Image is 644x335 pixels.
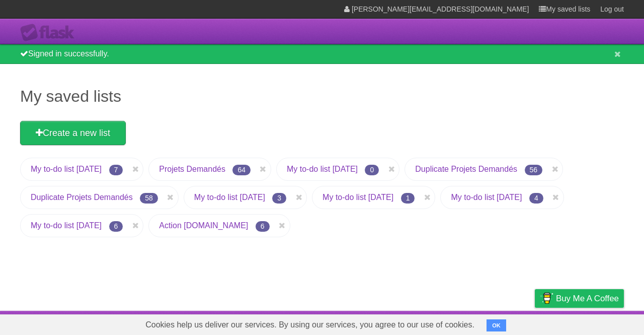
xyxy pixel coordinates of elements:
[287,165,358,173] a: My to-do list [DATE]
[401,193,415,204] span: 1
[135,315,485,335] span: Cookies help us deliver our services. By using our services, you agree to our use of cookies.
[556,290,619,307] span: Buy me a coffee
[401,313,422,332] a: About
[529,193,543,204] span: 4
[20,121,126,145] a: Create a new list
[323,193,393,202] a: My to-do list [DATE]
[487,319,506,331] button: OK
[31,165,102,173] a: My to-do list [DATE]
[140,193,158,204] span: 58
[365,165,379,175] span: 0
[272,193,286,204] span: 3
[159,221,248,230] a: Action [DOMAIN_NAME]
[256,221,270,232] span: 6
[20,24,80,42] div: Flask
[540,290,553,307] img: Buy me a coffee
[159,165,225,173] a: Projets Demandés
[415,165,517,173] a: Duplicate Projets Demandés
[20,84,624,108] h1: My saved lists
[109,221,123,232] span: 6
[109,165,123,175] span: 7
[525,165,543,175] span: 56
[488,313,510,332] a: Terms
[434,313,475,332] a: Developers
[535,289,624,308] a: Buy me a coffee
[194,193,265,202] a: My to-do list [DATE]
[31,193,133,202] a: Duplicate Projets Demandés
[560,313,624,332] a: Suggest a feature
[522,313,548,332] a: Privacy
[31,221,102,230] a: My to-do list [DATE]
[451,193,522,202] a: My to-do list [DATE]
[232,165,251,175] span: 64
